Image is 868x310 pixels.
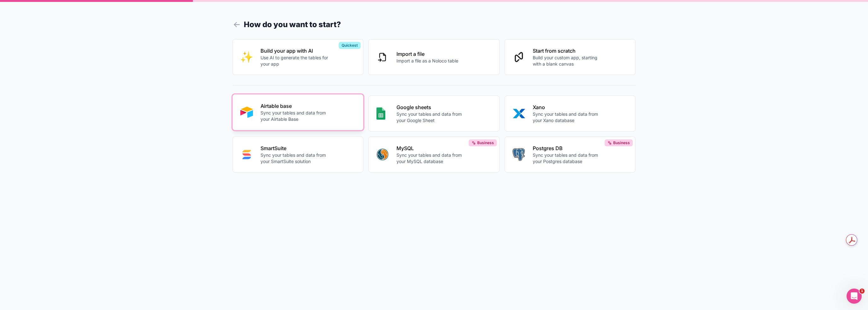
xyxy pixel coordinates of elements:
p: Start from scratch [533,47,603,55]
span: 1 [859,289,865,294]
p: Sync your tables and data from your Postgres database [533,152,603,165]
button: AIRTABLEAirtable baseSync your tables and data from your Airtable Base [232,94,364,130]
img: MYSQL [376,148,389,161]
p: MySQL [396,144,466,152]
button: Import a fileImport a file as a Noloco table [368,39,500,75]
p: Google sheets [396,103,466,111]
p: Airtable base [261,102,331,110]
img: SMART_SUITE [240,148,253,161]
img: POSTGRES [513,148,525,161]
button: GOOGLE_SHEETSGoogle sheetsSync your tables and data from your Google Sheet [368,96,500,132]
img: XANO [513,107,525,120]
img: GOOGLE_SHEETS [376,107,385,120]
p: SmartSuite [261,144,331,152]
button: INTERNAL_WITH_AIBuild your app with AIUse AI to generate the tables for your appQuickest [232,39,364,75]
iframe: Intercom live chat [847,289,862,304]
img: INTERNAL_WITH_AI [240,51,253,63]
p: Sync your tables and data from your Xano database [533,111,603,124]
p: Xano [533,103,603,111]
p: Sync your tables and data from your Google Sheet [396,111,466,124]
button: XANOXanoSync your tables and data from your Xano database [505,96,636,132]
button: POSTGRESPostgres DBSync your tables and data from your Postgres databaseBusiness [505,137,636,173]
p: Import a file as a Noloco table [396,58,458,64]
button: SMART_SUITESmartSuiteSync your tables and data from your SmartSuite solution [232,137,364,173]
span: Business [477,140,494,145]
span: Business [613,140,630,145]
p: Sync your tables and data from your Airtable Base [261,110,331,122]
p: Build your custom app, starting with a blank canvas [533,55,603,67]
div: Quickest [339,42,361,49]
p: Sync your tables and data from your MySQL database [396,152,466,165]
p: Use AI to generate the tables for your app [261,55,331,67]
button: MYSQLMySQLSync your tables and data from your MySQL databaseBusiness [368,137,500,173]
button: Start from scratchBuild your custom app, starting with a blank canvas [505,39,636,75]
p: Sync your tables and data from your SmartSuite solution [261,152,331,165]
p: Import a file [396,50,458,58]
img: AIRTABLE [240,106,253,119]
h1: How do you want to start? [232,19,636,30]
p: Build your app with AI [261,47,331,55]
p: Postgres DB [533,144,603,152]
